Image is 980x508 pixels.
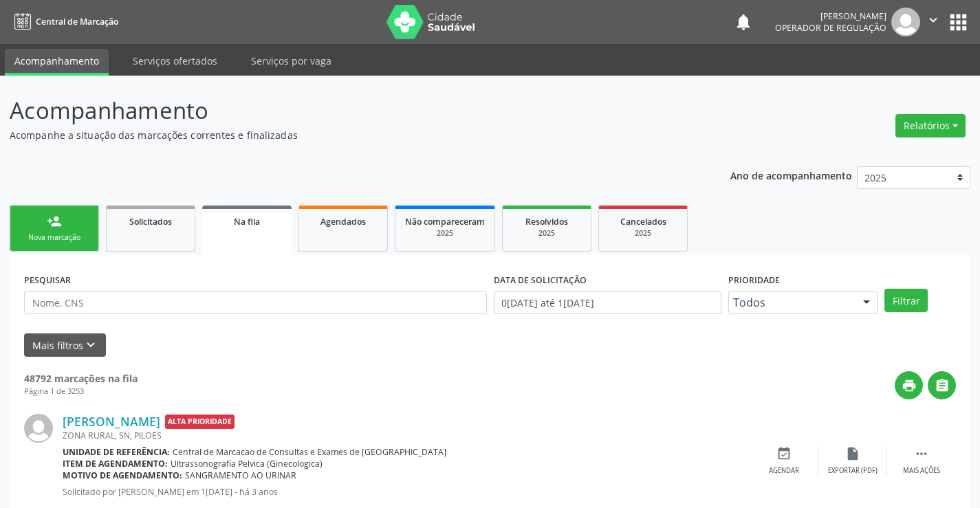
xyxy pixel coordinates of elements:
i:  [935,378,950,393]
button: print [895,371,923,399]
div: person_add [47,214,62,229]
span: Agendados [320,216,366,228]
i: print [902,378,917,393]
span: Na fila [234,216,260,228]
span: Cancelados [620,216,666,228]
a: Serviços por vaga [241,49,341,73]
div: 2025 [609,228,677,239]
div: ZONA RURAL, SN, PILOES [63,430,750,441]
label: PESQUISAR [24,269,71,291]
div: Página 1 de 3253 [24,386,138,397]
img: img [24,414,53,443]
p: Acompanhe a situação das marcações correntes e finalizadas [10,128,682,142]
div: 2025 [512,228,581,239]
span: Central de Marcacao de Consultas e Exames de [GEOGRAPHIC_DATA] [173,446,446,458]
button: Mais filtroskeyboard_arrow_down [24,333,106,357]
input: Nome, CNS [24,291,487,314]
span: SANGRAMENTO AO URINAR [185,470,296,481]
div: Agendar [769,466,799,476]
label: DATA DE SOLICITAÇÃO [494,269,587,291]
button:  [920,8,946,36]
button:  [928,371,956,399]
a: Serviços ofertados [123,49,227,73]
span: Não compareceram [405,216,485,228]
p: Ano de acompanhamento [730,166,852,184]
strong: 48792 marcações na fila [24,372,138,385]
div: 2025 [405,228,485,239]
b: Item de agendamento: [63,458,168,470]
button: Filtrar [884,289,928,312]
p: Solicitado por [PERSON_NAME] em 1[DATE] - há 3 anos [63,486,750,498]
a: [PERSON_NAME] [63,414,160,429]
span: Operador de regulação [775,22,886,34]
b: Motivo de agendamento: [63,470,182,481]
span: Alta Prioridade [165,415,235,429]
i:  [926,12,941,27]
span: Todos [733,296,850,309]
i: insert_drive_file [845,446,860,461]
div: [PERSON_NAME] [775,10,886,22]
b: Unidade de referência: [63,446,170,458]
a: Central de Marcação [10,10,118,33]
span: Solicitados [129,216,172,228]
i: event_available [776,446,792,461]
span: Ultrassonografia Pelvica (Ginecologica) [171,458,323,470]
div: Nova marcação [20,232,89,243]
div: Mais ações [903,466,940,476]
i:  [914,446,929,461]
input: Selecione um intervalo [494,291,721,314]
i: keyboard_arrow_down [83,338,98,353]
div: Exportar (PDF) [828,466,878,476]
button: Relatórios [895,114,966,137]
button: apps [946,10,970,34]
span: Central de Marcação [36,16,118,27]
img: img [891,8,920,36]
a: Acompanhamento [5,49,109,76]
p: Acompanhamento [10,93,682,128]
label: Prioridade [728,269,780,291]
button: notifications [734,12,753,32]
span: Resolvidos [525,216,568,228]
